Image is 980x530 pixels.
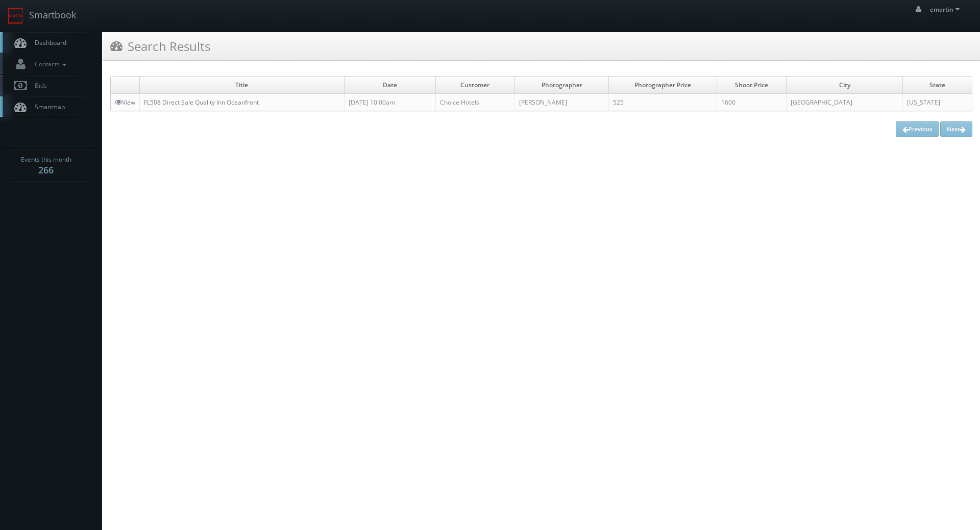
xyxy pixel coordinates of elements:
h3: Search Results [110,37,210,55]
span: Dashboard [30,38,66,47]
td: State [903,77,972,94]
img: smartbook-logo.png [8,8,24,24]
span: Contacts [30,60,69,68]
td: Title [140,77,345,94]
td: Shoot Price [717,77,787,94]
td: [US_STATE] [903,94,972,111]
a: View [115,98,135,107]
span: Smartmap [30,103,65,111]
a: FL508 Direct Sale Quality Inn Oceanfront [144,98,259,107]
td: Choice Hotels [435,94,515,111]
td: City [786,77,903,94]
td: [GEOGRAPHIC_DATA] [786,94,903,111]
span: emartin [930,5,963,14]
span: Bids [30,81,47,90]
td: Customer [435,77,515,94]
td: [PERSON_NAME] [515,94,609,111]
td: Photographer Price [609,77,717,94]
td: Date [344,77,435,94]
td: 1600 [717,94,787,111]
span: Events this month [21,155,71,165]
td: Photographer [515,77,609,94]
strong: 266 [38,164,54,176]
td: [DATE] 10:00am [344,94,435,111]
td: 525 [609,94,717,111]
